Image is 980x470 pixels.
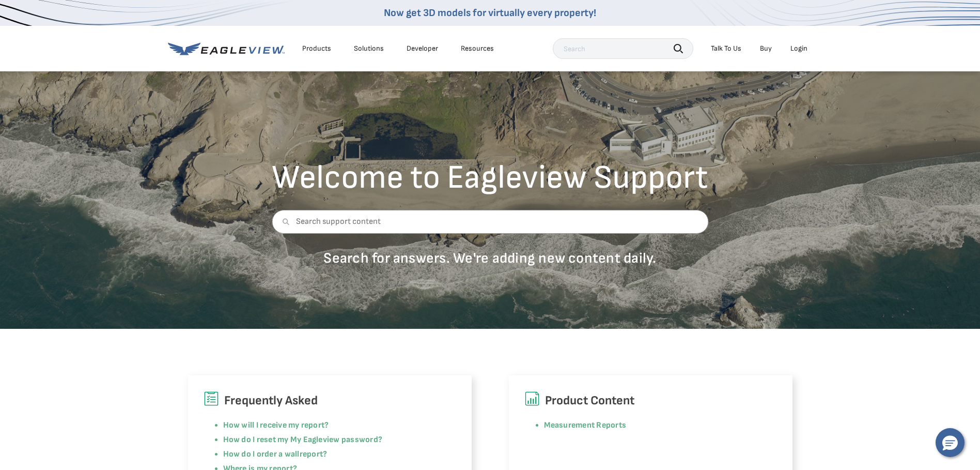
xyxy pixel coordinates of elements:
[223,435,383,445] a: How do I reset my My Eagleview password?
[223,420,329,430] a: How will I receive my report?
[272,161,708,194] h2: Welcome to Eagleview Support
[524,391,777,411] h6: Product Content
[407,44,438,53] a: Developer
[553,38,693,59] input: Search
[300,449,323,459] a: report
[223,449,300,459] a: How do I order a wall
[354,44,384,53] div: Solutions
[936,428,965,457] button: Hello, have a question? Let’s chat.
[711,44,741,53] div: Talk To Us
[323,449,327,459] a: ?
[760,44,772,53] a: Buy
[272,249,708,267] p: Search for answers. We're adding new content daily.
[790,44,807,53] div: Login
[272,210,708,234] input: Search support content
[544,420,627,430] a: Measurement Reports
[384,7,596,19] a: Now get 3D models for virtually every property!
[302,44,331,53] div: Products
[204,391,456,411] h6: Frequently Asked
[461,44,494,53] div: Resources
